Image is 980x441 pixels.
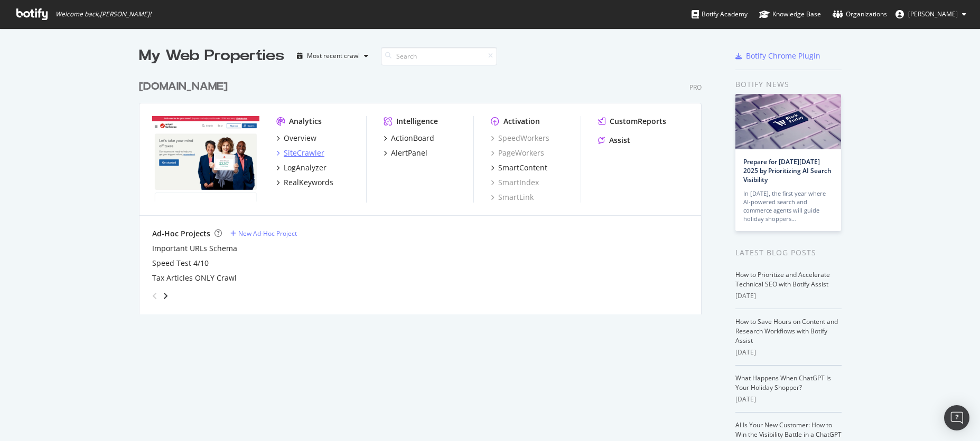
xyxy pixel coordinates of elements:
a: Tax Articles ONLY Crawl [152,273,237,283]
div: Analytics [289,116,322,127]
a: SmartLink [491,192,534,203]
div: SmartContent [498,162,547,173]
a: Assist [598,135,630,146]
a: Important URLs Schema [152,243,237,254]
span: Welcome back, [PERSON_NAME] ! [55,10,151,18]
div: [DATE] [735,291,842,301]
div: Knowledge Base [759,9,821,20]
a: LogAnalyzer [276,162,326,173]
a: [DOMAIN_NAME] [139,79,232,94]
div: Most recent crawl [307,53,360,59]
div: Open Intercom Messenger [944,405,969,430]
img: turbotax.intuit.com [152,116,259,202]
div: [DOMAIN_NAME] [139,79,228,94]
div: Assist [609,135,630,146]
div: [DATE] [735,395,842,404]
div: Ad-Hoc Projects [152,228,210,239]
div: Botify news [735,79,842,90]
button: Most recent crawl [293,47,372,64]
a: Overview [276,133,316,143]
div: AlertPanel [391,148,427,158]
div: LogAnalyzer [284,162,326,173]
a: SmartIndex [491,177,539,188]
a: Speed Test 4/10 [152,258,209,269]
div: Organizations [833,9,887,20]
div: Latest Blog Posts [735,247,842,258]
div: ActionBoard [391,133,434,143]
div: Botify Academy [692,9,748,20]
a: How to Prioritize and Accelerate Technical SEO with Botify Assist [735,270,830,289]
div: angle-left [148,287,162,304]
img: Prepare for Black Friday 2025 by Prioritizing AI Search Visibility [735,94,841,149]
a: How to Save Hours on Content and Research Workflows with Botify Assist [735,317,838,345]
a: SiteCrawler [276,148,324,158]
input: Search [381,47,497,65]
div: Pro [689,83,702,92]
a: What Happens When ChatGPT Is Your Holiday Shopper? [735,373,831,392]
a: SpeedWorkers [491,133,549,143]
div: Botify Chrome Plugin [746,51,820,61]
a: CustomReports [598,116,666,127]
div: [DATE] [735,348,842,357]
div: SiteCrawler [284,148,324,158]
div: My Web Properties [139,45,284,66]
div: In [DATE], the first year where AI-powered search and commerce agents will guide holiday shoppers… [743,189,833,223]
a: SmartContent [491,162,547,173]
a: Prepare for [DATE][DATE] 2025 by Prioritizing AI Search Visibility [743,157,832,184]
a: Botify Chrome Plugin [735,51,820,61]
button: [PERSON_NAME] [887,6,975,23]
span: Brad Haws [908,9,958,18]
div: Overview [284,133,316,143]
div: angle-right [162,291,169,301]
div: Activation [503,116,540,127]
a: PageWorkers [491,148,544,158]
a: RealKeywords [276,177,333,188]
div: RealKeywords [284,177,333,188]
a: ActionBoard [384,133,434,143]
a: New Ad-Hoc Project [230,229,297,238]
div: Intelligence [396,116,438,127]
div: CustomReports [610,116,666,127]
a: AlertPanel [384,148,427,158]
div: grid [139,66,710,314]
div: New Ad-Hoc Project [238,229,297,238]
